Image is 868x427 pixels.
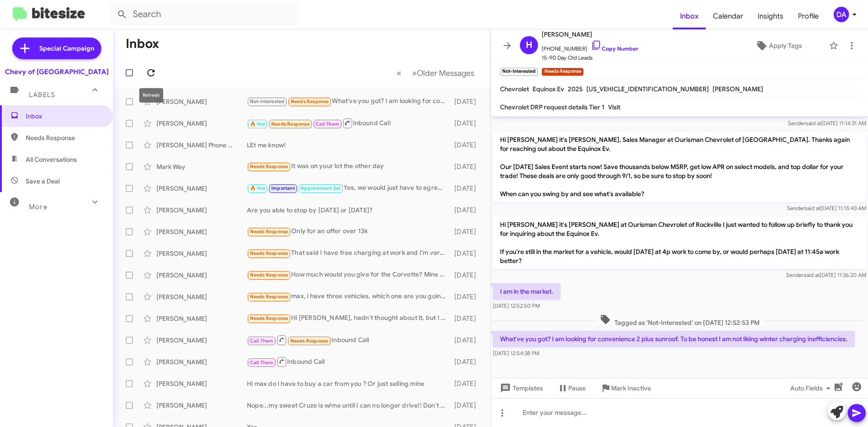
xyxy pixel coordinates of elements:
[450,206,483,215] div: [DATE]
[450,314,483,323] div: [DATE]
[156,314,247,323] div: [PERSON_NAME]
[493,216,866,269] p: Hi [PERSON_NAME] it's [PERSON_NAME] at Ourisman Chevrolet of Rockville I just wanted to follow up...
[608,103,620,111] span: Visit
[126,37,159,51] h1: Inbox
[450,336,483,345] div: [DATE]
[568,380,586,396] span: Pause
[542,53,638,62] span: 15-90 Day Old Leads
[806,120,821,127] span: said at
[568,85,583,93] span: 2025
[5,67,108,76] div: Chevy of [GEOGRAPHIC_DATA]
[493,283,561,300] p: I am in the market.
[247,313,450,324] div: Hi [PERSON_NAME], hadn't thought about it, but I suppose anything's possible. I won't sell you my...
[139,88,163,103] div: Refresh
[156,227,247,236] div: [PERSON_NAME]
[750,3,791,29] span: Insights
[29,91,55,99] span: Labels
[29,203,47,211] span: More
[109,4,299,25] input: Search
[156,357,247,366] div: [PERSON_NAME]
[673,3,706,29] span: Inbox
[250,315,288,321] span: Needs Response
[834,7,849,22] div: DA
[26,133,103,142] span: Needs Response
[788,120,866,127] span: Sender [DATE] 11:14:31 AM
[271,121,310,127] span: Needs Response
[250,338,274,344] span: Call Them
[805,205,821,211] span: said at
[396,67,401,79] span: «
[26,155,77,164] span: All Conversations
[247,248,450,258] div: That said I have free charging at work and I'm very happy with the all electric lifestyle
[247,141,450,150] div: LEt me know!
[591,45,638,52] a: Copy Number
[156,141,247,150] div: [PERSON_NAME] Phone Up
[450,249,483,258] div: [DATE]
[156,292,247,301] div: [PERSON_NAME]
[39,44,94,53] span: Special Campaign
[450,271,483,280] div: [DATE]
[290,338,329,344] span: Needs Response
[596,314,763,327] span: Tagged as 'Not-Interested' on [DATE] 12:52:53 PM
[826,7,858,22] button: DA
[156,401,247,410] div: [PERSON_NAME]
[586,85,709,93] span: [US_VEHICLE_IDENTIFICATION_NUMBER]
[786,272,866,278] span: Sender [DATE] 11:36:20 AM
[450,401,483,410] div: [DATE]
[491,380,550,396] button: Templates
[493,350,539,357] span: [DATE] 12:54:38 PM
[391,64,407,82] button: Previous
[250,229,288,235] span: Needs Response
[493,331,855,347] p: What've you got? I am looking for convenience 2 plus sunroof. To be honest I am not liking winter...
[156,162,247,171] div: Mark Way
[450,162,483,171] div: [DATE]
[542,40,638,53] span: [PHONE_NUMBER]
[533,85,564,93] span: Equinox Ev
[732,38,825,54] button: Apply Tags
[247,379,450,388] div: Hi max do I have to buy a car from you ? Or just selling mine
[156,271,247,280] div: [PERSON_NAME]
[250,121,265,127] span: 🔥 Hot
[526,38,533,52] span: H
[156,97,247,106] div: [PERSON_NAME]
[417,68,474,78] span: Older Messages
[247,401,450,410] div: Nope...my sweet Cruze is w/me until I can no longer drive!! Don't ask again please.
[250,294,288,300] span: Needs Response
[500,85,529,93] span: Chevrolet
[769,38,802,54] span: Apply Tags
[542,29,638,40] span: [PERSON_NAME]
[291,99,329,104] span: Needs Response
[450,292,483,301] div: [DATE]
[156,206,247,215] div: [PERSON_NAME]
[450,119,483,128] div: [DATE]
[500,68,538,76] small: Not-Interested
[791,3,826,29] span: Profile
[12,38,101,59] a: Special Campaign
[392,64,480,82] nav: Page navigation example
[450,227,483,236] div: [DATE]
[156,379,247,388] div: [PERSON_NAME]
[156,119,247,128] div: [PERSON_NAME]
[301,185,340,191] span: Appointment Set
[787,205,866,211] span: Sender [DATE] 11:15:43 AM
[804,272,820,278] span: said at
[250,272,288,278] span: Needs Response
[156,184,247,193] div: [PERSON_NAME]
[450,97,483,106] div: [DATE]
[450,357,483,366] div: [DATE]
[550,380,593,396] button: Pause
[247,270,450,280] div: How much would you give for the Corvette? Mine only has $35K miles?
[26,177,60,186] span: Save a Deal
[247,356,450,367] div: Inbound Call
[611,380,651,396] span: Mark Inactive
[247,206,450,215] div: Are you able to stop by [DATE] or [DATE]?
[247,183,450,193] div: Yes, we would just have to agree on numbers first
[247,226,450,237] div: Only for an offer over 13k
[247,334,450,346] div: Inbound Call
[406,64,480,82] button: Next
[156,249,247,258] div: [PERSON_NAME]
[712,85,763,93] span: [PERSON_NAME]
[593,380,658,396] button: Mark Inactive
[450,379,483,388] div: [DATE]
[247,291,450,302] div: max, i have three vehicles, which one are you going to give me a deal on that i can't refuse? che...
